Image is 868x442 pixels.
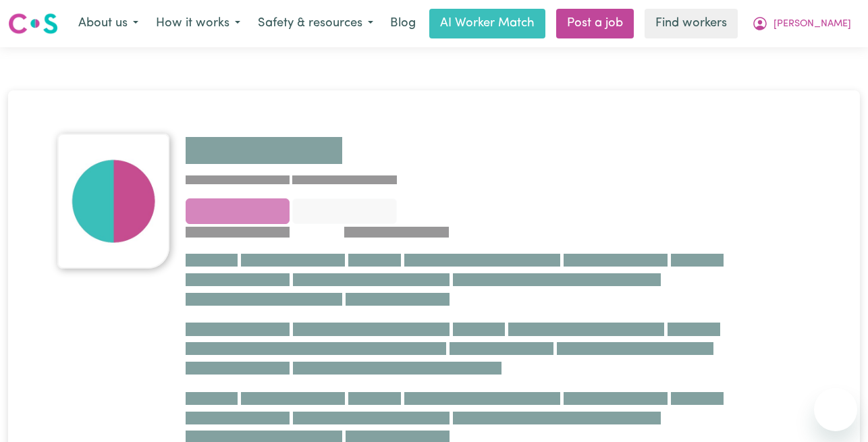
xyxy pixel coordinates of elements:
[382,9,424,38] a: Blog
[774,17,851,32] span: [PERSON_NAME]
[147,9,249,38] button: How it works
[645,9,738,38] a: Find workers
[429,9,545,38] a: AI Worker Match
[556,9,634,38] a: Post a job
[8,8,58,39] a: Careseekers logo
[70,9,147,38] button: About us
[249,9,382,38] button: Safety & resources
[814,388,857,431] iframe: Button to launch messaging window
[8,11,58,36] img: Careseekers logo
[743,9,860,38] button: My Account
